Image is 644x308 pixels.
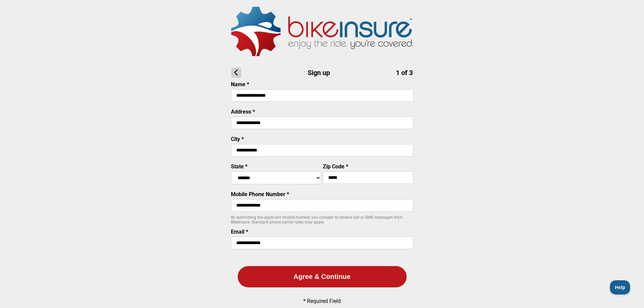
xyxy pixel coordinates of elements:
[610,280,630,294] iframe: Toggle Customer Support
[323,163,348,170] label: Zip Code *
[231,215,413,224] p: By submitting the applicant mobile number, you consent to receive call or SMS messages from BikeI...
[231,81,249,88] label: Name *
[303,298,341,304] p: * Required Field
[231,68,413,78] h1: Sign up
[231,109,255,115] label: Address *
[231,136,244,142] label: City *
[238,266,407,287] button: Agree & Continue
[231,191,289,197] label: Mobile Phone Number *
[231,163,247,170] label: State *
[396,69,413,77] span: 1 of 3
[231,229,248,235] label: Email *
